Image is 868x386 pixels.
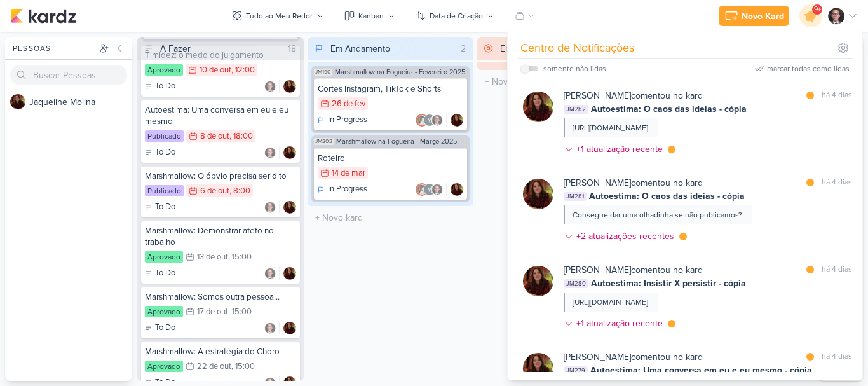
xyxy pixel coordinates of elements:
span: Autoestima: Insistir X persistir - cópia [591,277,746,290]
div: há 4 dias [822,176,852,190]
div: A Fazer [160,42,191,55]
div: somente não lidas [543,63,606,74]
span: JM190 [314,69,332,76]
p: To Do [155,267,175,280]
div: 14 de mar [332,169,365,177]
p: To Do [155,146,175,159]
div: Publicado [145,185,184,196]
img: Yasmin Marchiori [423,183,436,196]
img: Humberto Piedade [264,80,276,93]
input: + Novo kard [310,209,471,227]
div: há 4 dias [822,350,852,364]
span: Autoestima: O caos das ideias - cópia [591,102,747,116]
div: comentou no kard [564,263,703,277]
div: Responsável: Jaqueline Molina [283,146,296,159]
div: Colaboradores: Cezar Giusti, Yasmin Marchiori, Humberto Piedade [416,114,447,127]
span: Autoestima: Uma conversa em eu e eu mesmo - cópia [590,364,812,377]
div: Colaboradores: Cezar Giusti, Yasmin Marchiori, Humberto Piedade [416,183,447,196]
span: Marshmallow na Fogueira - Março 2025 [336,138,457,145]
div: To Do [145,80,175,93]
div: [URL][DOMAIN_NAME] [573,296,648,308]
div: Aprovado [145,64,183,76]
img: Humberto Piedade [264,322,276,334]
img: Humberto Piedade [431,114,444,127]
b: [PERSON_NAME] [564,352,631,362]
div: Publicado [145,130,184,142]
div: Aprovado [145,361,183,372]
div: 17 de out [197,308,228,316]
div: Roteiro [318,153,464,164]
div: +1 atualização recente [576,317,665,330]
b: [PERSON_NAME] [564,265,631,275]
div: +2 atualizações recentes [576,230,677,243]
img: kardz.app [10,8,76,24]
img: Jaqueline Molina [283,267,296,280]
div: há 4 dias [822,89,852,102]
span: JM203 [314,138,334,145]
div: Colaboradores: Humberto Piedade [264,322,280,334]
img: Yasmin Marchiori [423,114,436,127]
div: 13 de out [197,253,228,261]
div: Colaboradores: Humberto Piedade [264,267,280,280]
img: Humberto Piedade [264,146,276,159]
b: [PERSON_NAME] [564,90,631,101]
span: JM282 [564,105,588,114]
div: Responsável: Jaqueline Molina [283,201,296,214]
img: Humberto Piedade [264,201,276,214]
img: Humberto Piedade [827,7,845,25]
div: comentou no kard [564,89,703,102]
img: Jaqueline Molina [283,146,296,159]
div: , 15:00 [228,308,252,316]
div: Em Andamento [330,42,390,55]
div: Pessoas [10,43,97,54]
span: JM279 [564,366,588,375]
div: Responsável: Jaqueline Molina [451,114,463,127]
div: Aprovado [145,251,183,263]
p: To Do [155,322,175,334]
div: 2 [456,42,471,55]
div: comentou no kard [564,350,703,364]
div: Consegue dar uma olhadinha se não publicamos? [573,209,742,221]
span: JM280 [564,279,588,288]
img: Jaqueline Molina [10,94,25,109]
img: Humberto Piedade [264,267,276,280]
div: J a q u e l i n e M o l i n a [29,95,132,109]
p: In Progress [328,114,367,127]
div: Colaboradores: Humberto Piedade [264,146,280,159]
img: Jaqueline Molina [523,179,553,209]
div: Cortes Instagram, TikTok e Shorts [318,83,464,95]
div: Colaboradores: Humberto Piedade [264,80,280,93]
div: In Progress [318,114,367,127]
div: , 15:00 [228,253,252,261]
div: , 12:00 [231,66,255,74]
div: Aprovado [145,306,183,317]
div: Marshmallow: Demonstrar afeto no trabalho [145,225,296,248]
div: Responsável: Jaqueline Molina [451,183,463,196]
div: To Do [145,267,175,280]
span: Marshmallow na Fogueira - Fevereiro 2025 [335,69,465,76]
span: Autoestima: O caos das ideias - cópia [589,190,745,203]
p: To Do [155,201,175,214]
div: marcar todas como lidas [767,63,850,74]
img: Jaqueline Molina [283,80,296,93]
div: , 18:00 [229,132,253,141]
div: 22 de out [197,362,231,371]
img: Jaqueline Molina [283,322,296,334]
img: Jaqueline Molina [523,353,553,383]
img: Cezar Giusti [416,183,428,196]
img: Cezar Giusti [416,114,428,127]
div: +1 atualização recente [576,142,665,156]
div: , 8:00 [229,187,250,195]
div: há 4 dias [822,263,852,277]
div: Marshmallow: A estratégia do Choro [145,346,296,357]
span: JM281 [564,192,587,201]
img: Jaqueline Molina [451,114,463,127]
div: comentou no kard [564,176,703,190]
div: 8 de out [200,132,229,141]
div: [URL][DOMAIN_NAME] [573,122,648,134]
div: In Progress [318,183,367,196]
div: Responsável: Jaqueline Molina [283,80,296,93]
div: , 15:00 [231,362,255,371]
div: To Do [145,322,175,334]
div: To Do [145,201,175,214]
